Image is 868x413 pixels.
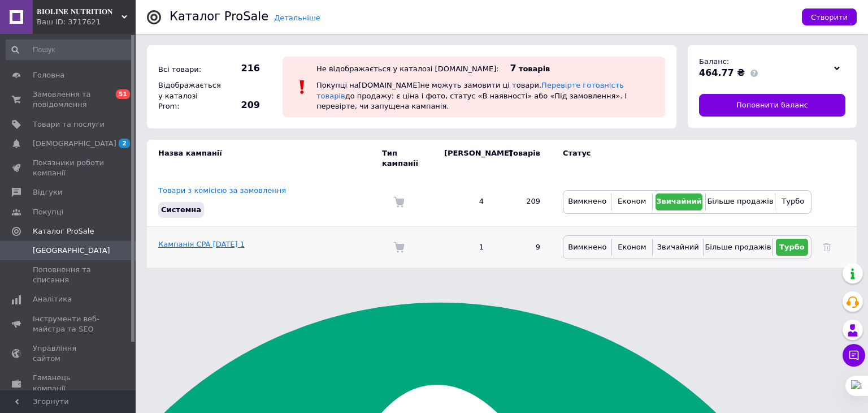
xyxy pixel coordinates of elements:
[495,140,552,177] td: Товарів
[495,226,552,268] td: 9
[316,81,627,110] span: Покупці на [DOMAIN_NAME] не можуть замовити ці товари. до продажу: є ціна і фото, статус «В наявн...
[33,70,64,80] span: Головна
[158,186,286,195] a: Товари з комісією за замовлення
[519,64,550,73] span: товарів
[33,226,94,236] span: Каталог ProSale
[393,242,405,253] img: Комісія за замовлення
[776,239,808,256] button: Турбо
[316,64,499,73] div: Не відображається у каталозі [DOMAIN_NAME]:
[510,63,517,74] span: 7
[155,78,218,114] div: Відображається у каталозі Prom:
[657,243,699,251] span: Звичайний
[709,193,771,210] button: Більше продажів
[155,62,218,78] div: Всі товари:
[33,119,105,130] span: Товари та послуги
[33,246,110,256] span: [GEOGRAPHIC_DATA]
[823,243,831,251] a: Видалити
[433,226,495,268] td: 1
[566,239,609,256] button: Вимкнено
[656,197,702,205] span: Звичайний
[316,81,624,100] a: Перевірте готовність товарів
[656,239,700,256] button: Звичайний
[220,62,260,75] span: 216
[37,17,136,27] div: Ваш ID: 3717621
[33,187,62,197] span: Відгуки
[220,99,260,111] span: 209
[294,79,311,96] img: :exclamation:
[615,239,649,256] button: Економ
[274,14,320,22] a: Детальніше
[495,177,552,226] td: 209
[699,67,745,78] span: 464.77 ₴
[811,13,848,21] span: Створити
[33,139,116,149] span: [DEMOGRAPHIC_DATA]
[33,89,105,110] span: Замовлення та повідомлення
[618,197,646,205] span: Економ
[119,139,130,148] span: 2
[618,243,646,251] span: Економ
[158,240,245,248] a: Кампанія CPA [DATE] 1
[614,193,649,210] button: Економ
[566,193,608,210] button: Вимкнено
[393,196,405,208] img: Комісія за замовлення
[707,197,773,205] span: Більше продажів
[568,197,606,205] span: Вимкнено
[843,344,865,367] button: Чат з покупцем
[33,373,105,393] span: Гаманець компанії
[699,94,845,117] a: Поповнити баланс
[37,7,121,17] span: 𝐁𝐈𝐎𝐋𝐈𝐍𝐄 𝐍𝐔𝐓𝐑𝐈𝐓𝐈𝐎𝐍
[147,140,382,177] td: Назва кампанії
[782,197,804,205] span: Турбо
[33,314,105,334] span: Інструменти веб-майстра та SEO
[552,140,811,177] td: Статус
[33,158,105,178] span: Показники роботи компанії
[802,8,857,25] button: Створити
[568,243,606,251] span: Вимкнено
[161,205,201,214] span: Системна
[778,193,808,210] button: Турбо
[736,100,808,110] span: Поповнити баланс
[705,243,771,251] span: Більше продажів
[33,294,72,304] span: Аналітика
[779,243,805,251] span: Турбо
[33,343,105,364] span: Управління сайтом
[33,265,105,285] span: Поповнення та списання
[433,140,495,177] td: [PERSON_NAME]
[33,207,63,217] span: Покупці
[656,193,703,210] button: Звичайний
[706,239,769,256] button: Більше продажів
[6,40,133,60] input: Пошук
[116,89,130,99] span: 51
[699,57,729,66] span: Баланс:
[170,11,268,23] div: Каталог ProSale
[382,140,433,177] td: Тип кампанії
[433,177,495,226] td: 4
